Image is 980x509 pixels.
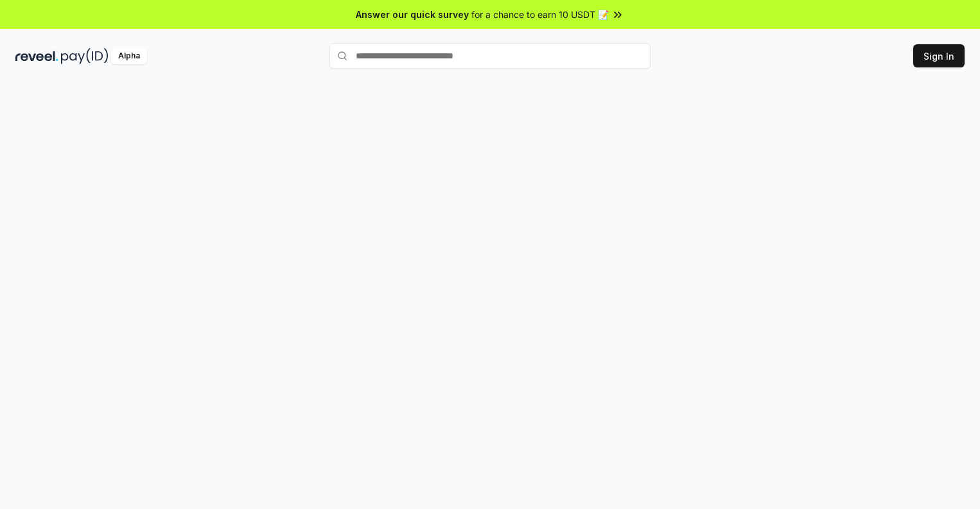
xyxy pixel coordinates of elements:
[913,44,965,67] button: Sign In
[111,48,147,64] div: Alpha
[15,48,58,64] img: reveel_dark
[61,48,109,64] img: pay_id
[356,8,469,21] span: Answer our quick survey
[471,8,609,21] span: for a chance to earn 10 USDT 📝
